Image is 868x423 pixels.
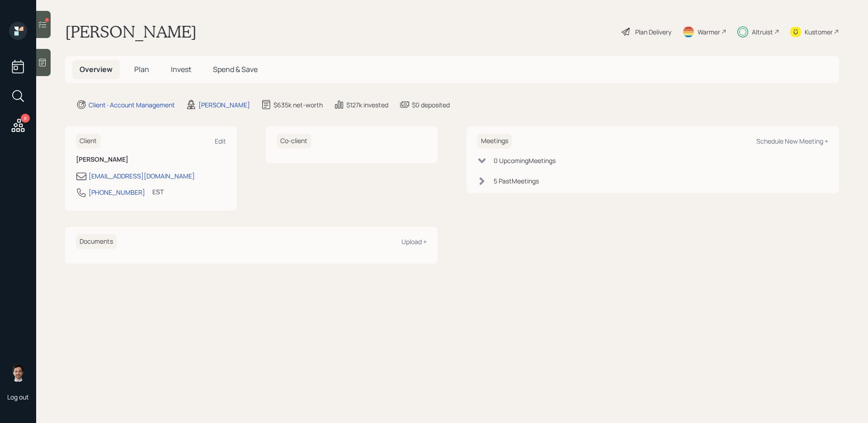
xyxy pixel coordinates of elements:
div: $0 deposited [412,100,450,110]
div: Client · Account Management [89,100,175,110]
div: Plan Delivery [635,27,671,37]
div: 8 [21,114,30,123]
div: [EMAIL_ADDRESS][DOMAIN_NAME] [89,171,195,181]
span: Invest [171,64,191,74]
div: $127k invested [346,100,388,110]
div: 5 Past Meeting s [494,176,539,186]
div: [PERSON_NAME] [198,100,250,110]
h6: Documents [76,234,117,249]
span: Plan [134,64,149,74]
h6: Meetings [477,134,512,149]
div: EST [152,187,164,197]
div: 0 Upcoming Meeting s [494,156,556,165]
div: Schedule New Meeting + [756,137,828,145]
div: Altruist [752,27,773,37]
h6: [PERSON_NAME] [76,156,226,163]
div: Upload + [401,237,427,246]
h6: Client [76,134,100,149]
span: Spend & Save [213,64,258,74]
div: Log out [7,393,29,401]
span: Overview [80,64,113,74]
h6: Co-client [277,134,311,149]
div: Warmer [698,27,720,37]
div: [PHONE_NUMBER] [89,187,145,197]
div: Edit [215,137,226,145]
div: Kustomer [805,27,833,37]
h1: [PERSON_NAME] [65,22,197,42]
div: $635k net-worth [274,100,323,110]
img: jonah-coleman-headshot.png [9,364,27,382]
